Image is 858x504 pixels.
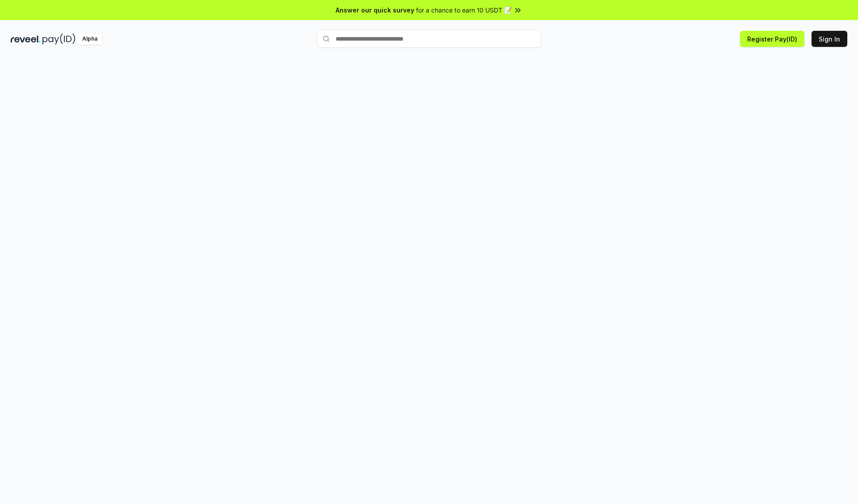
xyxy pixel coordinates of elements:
img: pay_id [42,33,76,45]
span: for a chance to earn 10 USDT 📝 [416,5,512,15]
img: reveel_dark [11,33,41,45]
button: Register Pay(ID) [740,31,804,47]
div: Alpha [77,33,102,45]
button: Sign In [812,31,847,47]
span: Answer our quick survey [336,5,414,15]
